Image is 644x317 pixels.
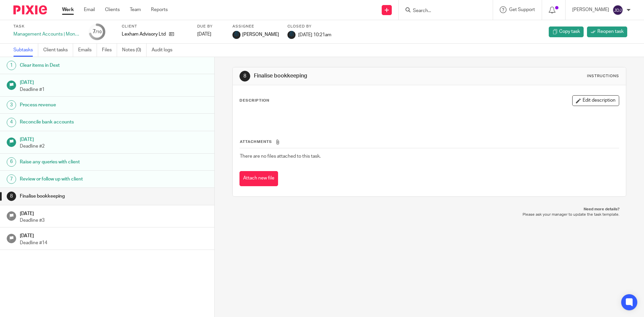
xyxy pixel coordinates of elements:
p: Deadline #1 [20,86,208,93]
p: Lexham Advisory Ltd [122,31,166,38]
a: Work [62,6,74,13]
a: Copy task [549,27,584,37]
p: Deadline #14 [20,240,208,246]
a: Client tasks [43,44,73,57]
button: Edit description [572,95,619,106]
span: Get Support [509,7,535,12]
label: Task [13,24,80,29]
label: Due by [197,24,224,29]
h1: Process revenue [20,100,145,110]
span: Copy task [559,28,580,35]
img: Logo_PNG.png [287,31,296,39]
p: Please ask your manager to update the task template. [239,212,619,217]
h1: Raise any queries with client [20,157,145,167]
h1: Finalise bookkeeping [254,72,444,80]
h1: [DATE] [20,231,208,239]
h1: Reconcile bank accounts [20,117,145,127]
div: Instructions [587,73,619,79]
p: Deadline #2 [20,143,208,150]
h1: [DATE] [20,77,208,86]
a: Subtasks [13,44,38,57]
span: [PERSON_NAME] [242,31,279,38]
label: Assignee [232,24,279,29]
a: Reports [151,6,168,13]
div: 1 [7,61,16,70]
a: Team [130,6,141,13]
small: /10 [96,30,102,34]
div: 6 [7,157,16,167]
span: Attachments [240,140,272,144]
img: svg%3E [612,5,623,15]
h1: [DATE] [20,209,208,217]
div: [DATE] [197,31,224,38]
span: [DATE] 10:21am [298,32,331,37]
h1: Finalise bookkeeping [20,191,145,201]
h1: Clear items in Dext [20,60,145,70]
a: Notes (0) [122,44,147,57]
a: Reopen task [587,27,627,37]
div: 7 [93,28,102,36]
a: Files [102,44,117,57]
div: 4 [7,118,16,127]
div: 8 [239,71,250,82]
a: Email [84,6,95,13]
div: 3 [7,100,16,110]
a: Emails [78,44,97,57]
div: 7 [7,174,16,184]
h1: Review or follow up with client [20,174,145,184]
div: Management Accounts | Monthly [13,31,80,38]
div: 8 [7,192,16,201]
img: Pixie [13,5,47,14]
a: Clients [105,6,120,13]
p: Description [239,98,269,103]
span: Reopen task [597,28,624,35]
img: Logo_PNG.png [232,31,240,39]
h1: [DATE] [20,135,208,143]
p: [PERSON_NAME] [572,6,609,13]
p: Deadline #3 [20,217,208,224]
button: Attach new file [239,171,278,186]
input: Search [412,8,473,14]
label: Closed by [287,24,331,29]
span: There are no files attached to this task. [240,154,321,159]
a: Audit logs [152,44,177,57]
p: Need more details? [239,207,619,212]
label: Client [122,24,189,29]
